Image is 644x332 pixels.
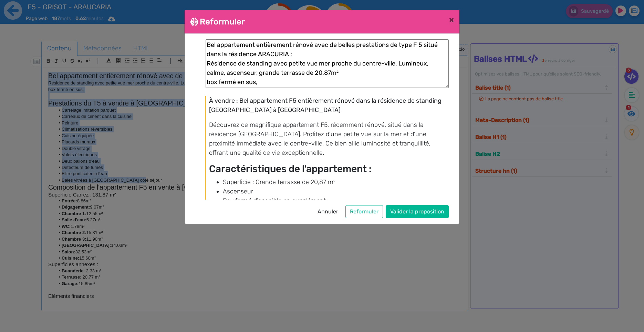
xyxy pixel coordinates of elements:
[444,10,459,29] button: Close
[223,178,448,187] li: Superficie : Grande terrasse de 20,87 m²
[223,196,448,205] li: Box fermé disponible en supplément
[223,187,448,196] li: Ascenseur
[209,97,442,114] strong: À vendre : Bel appartement F5 entièrement rénové dans la résidence de standing [GEOGRAPHIC_DATA] ...
[313,205,343,218] button: Annuler
[386,205,449,218] button: Valider la proposition
[190,16,245,28] h4: Reformuler
[345,205,383,218] button: Reformuler
[209,163,448,175] h3: Caractéristiques de l'appartement :
[449,15,454,24] span: ×
[209,120,448,158] p: Découvrez ce magnifique appartement F5, récemment rénové, situé dans la résidence [GEOGRAPHIC_DAT...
